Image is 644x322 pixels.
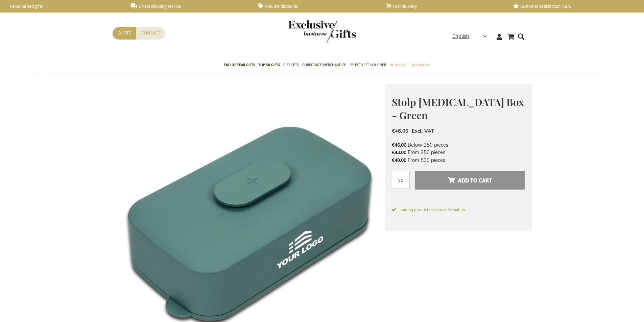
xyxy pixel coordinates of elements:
[389,61,408,69] span: By Budget
[412,128,434,134] span: Excl. VAT
[513,3,630,9] a: Customer satisfaction 4,6/5
[392,156,525,164] li: From 500 pieces
[224,61,255,69] span: End of year gifts
[392,157,406,164] span: €40.00
[389,57,408,74] a: By Budget
[302,57,346,74] a: Corporate Merchandise
[258,61,280,69] span: TOP 50 Gifts
[411,57,429,74] a: Occasions
[392,149,525,156] li: From 250 pieces
[392,207,525,213] span: Loading product delivery information.
[258,57,280,74] a: TOP 50 Gifts
[392,141,525,149] li: Below 250 pieces
[350,61,386,69] span: Select Gift Voucher
[288,20,356,43] img: Exclusive Business gifts logo
[3,3,120,9] a: Personalised gifts
[283,61,299,69] span: Gift Sets
[392,128,408,134] span: €46.00
[392,149,406,156] span: €43.00
[258,3,375,9] a: Volume discounts
[386,3,502,9] a: Fast delivery
[224,57,255,74] a: End of year gifts
[392,142,406,148] span: €46.00
[392,171,410,189] input: Qty
[136,27,165,40] a: Contact
[302,61,346,69] span: Corporate Merchandise
[350,57,386,74] a: Select Gift Voucher
[113,27,136,40] a: Quote
[283,57,299,74] a: Gift Sets
[411,61,429,69] span: Occasions
[131,3,247,9] a: Direct shipping service
[288,20,322,43] a: store logo
[452,32,469,40] span: English
[392,95,524,122] span: Stolp [MEDICAL_DATA] Box - Green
